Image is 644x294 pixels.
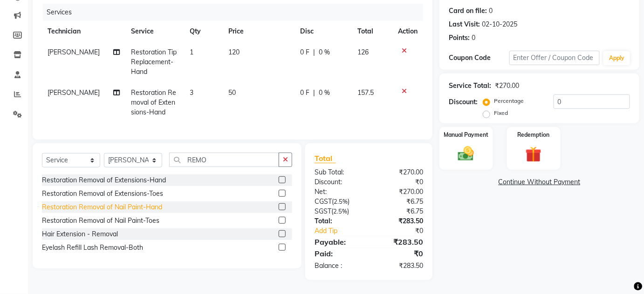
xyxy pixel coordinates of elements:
[369,261,430,271] div: ₹283.50
[518,131,550,139] label: Redemption
[489,6,493,16] div: 0
[295,21,352,42] th: Disc
[42,189,163,199] div: Restoration Removal of Extensions-Toes
[308,207,369,216] div: ( )
[472,33,475,43] div: 0
[315,154,336,163] span: Total
[453,145,479,163] img: _cash.svg
[42,202,162,212] div: Restoration Removal of Nail Paint-Hand
[42,229,118,239] div: Hair Extension - Removal
[369,216,430,226] div: ₹283.50
[42,216,159,226] div: Restoration Removal of Nail Paint-Toes
[369,207,430,216] div: ₹6.75
[495,81,519,91] div: ₹270.00
[308,197,369,207] div: ( )
[449,33,470,43] div: Points:
[308,236,369,247] div: Payable:
[449,53,509,63] div: Coupon Code
[131,48,177,76] span: Restoration Tip Replacement-Hand
[369,236,430,247] div: ₹283.50
[228,48,240,56] span: 120
[449,81,491,91] div: Service Total:
[333,207,347,215] span: 2.5%
[314,88,315,98] span: |
[449,20,480,29] div: Last Visit:
[308,167,369,177] div: Sub Total:
[319,47,330,57] span: 0 %
[169,153,279,167] input: Search or Scan
[369,248,430,259] div: ₹0
[228,88,236,97] span: 50
[308,261,369,271] div: Balance :
[308,177,369,187] div: Discount:
[301,47,310,57] span: 0 F
[509,51,600,65] input: Enter Offer / Coupon Code
[603,51,630,65] button: Apply
[126,21,184,42] th: Service
[190,48,193,56] span: 1
[48,88,100,97] span: [PERSON_NAME]
[42,175,166,185] div: Restoration Removal of Extensions-Hand
[315,207,331,215] span: SGST
[521,145,547,165] img: _gift.svg
[379,226,430,236] div: ₹0
[48,48,100,56] span: [PERSON_NAME]
[190,88,193,97] span: 3
[357,88,374,97] span: 157.5
[301,88,310,98] span: 0 F
[369,187,430,197] div: ₹270.00
[369,197,430,207] div: ₹6.75
[392,21,423,42] th: Action
[308,216,369,226] div: Total:
[43,4,430,21] div: Services
[223,21,295,42] th: Price
[308,187,369,197] div: Net:
[319,88,330,98] span: 0 %
[308,226,379,236] a: Add Tip
[334,198,348,205] span: 2.5%
[494,97,524,105] label: Percentage
[482,20,517,29] div: 02-10-2025
[314,47,315,57] span: |
[449,97,478,107] div: Discount:
[131,88,177,116] span: Restoration Removal of Extensions-Hand
[441,177,637,187] a: Continue Without Payment
[308,248,369,259] div: Paid:
[42,243,143,253] div: Eyelash Refill Lash Removal-Both
[352,21,392,42] th: Total
[369,177,430,187] div: ₹0
[494,109,508,117] label: Fixed
[42,21,126,42] th: Technician
[444,131,488,139] label: Manual Payment
[184,21,223,42] th: Qty
[357,48,369,56] span: 126
[449,6,487,16] div: Card on file:
[315,197,332,206] span: CGST
[369,167,430,177] div: ₹270.00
